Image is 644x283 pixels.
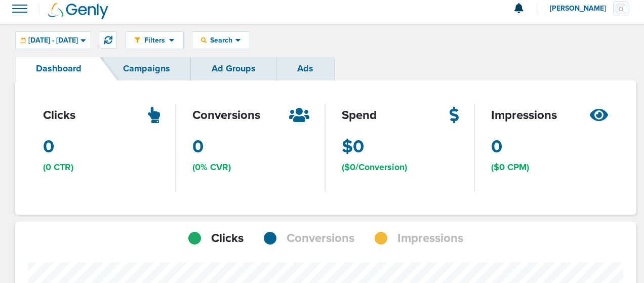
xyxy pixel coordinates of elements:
[48,3,108,19] img: Genly
[43,161,73,174] span: (0 CTR)
[207,36,235,45] span: Search
[342,134,364,159] span: $0
[491,107,557,124] span: impressions
[397,230,463,247] span: Impressions
[491,134,502,159] span: 0
[211,230,244,247] span: Clicks
[43,134,54,159] span: 0
[342,107,377,124] span: spend
[550,5,613,12] span: [PERSON_NAME]
[192,134,204,159] span: 0
[342,161,407,174] span: ($0/Conversion)
[191,57,276,80] a: Ad Groups
[192,161,231,174] span: (0% CVR)
[287,230,354,247] span: Conversions
[192,107,260,124] span: conversions
[28,37,78,44] span: [DATE] - [DATE]
[276,57,334,80] a: Ads
[140,36,169,45] span: Filters
[491,161,529,174] span: ($0 CPM)
[102,57,191,80] a: Campaigns
[15,57,102,80] a: Dashboard
[43,107,75,124] span: clicks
